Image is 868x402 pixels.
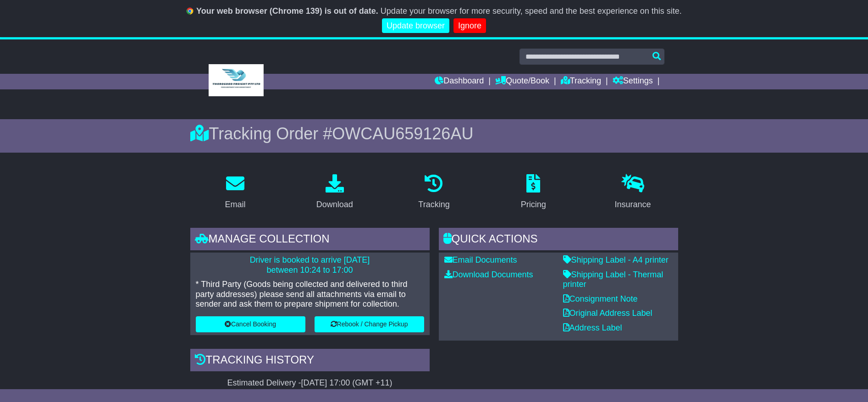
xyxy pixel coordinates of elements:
[521,198,546,211] div: Pricing
[332,124,473,143] span: OWCAU659126AU
[190,228,430,253] div: Manage collection
[435,74,484,89] a: Dashboard
[515,171,552,214] a: Pricing
[382,18,449,33] a: Update browser
[561,74,601,89] a: Tracking
[190,349,430,374] div: Tracking history
[412,171,455,214] a: Tracking
[495,74,549,89] a: Quote/Book
[444,255,517,264] a: Email Documents
[563,270,663,289] a: Shipping Label - Thermal printer
[418,198,449,211] div: Tracking
[609,171,657,214] a: Insurance
[219,171,251,214] a: Email
[563,308,652,318] a: Original Address Label
[190,378,430,388] div: Estimated Delivery -
[563,294,638,303] a: Consignment Note
[225,198,245,211] div: Email
[615,198,651,211] div: Insurance
[196,316,305,332] button: Cancel Booking
[453,18,486,33] a: Ignore
[315,316,424,332] button: Rebook / Change Pickup
[196,255,424,275] p: Driver is booked to arrive [DATE] between 10:24 to 17:00
[444,270,533,279] a: Download Documents
[196,6,378,16] b: Your web browser (Chrome 139) is out of date.
[310,171,359,214] a: Download
[316,198,353,211] div: Download
[190,124,678,143] div: Tracking Order #
[613,74,653,89] a: Settings
[196,280,424,309] p: * Third Party (Goods being collected and delivered to third party addresses) please send all atta...
[301,378,393,388] div: [DATE] 17:00 (GMT +11)
[439,228,678,253] div: Quick Actions
[563,255,669,264] a: Shipping Label - A4 printer
[381,6,682,16] span: Update your browser for more security, speed and the best experience on this site.
[563,323,622,332] a: Address Label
